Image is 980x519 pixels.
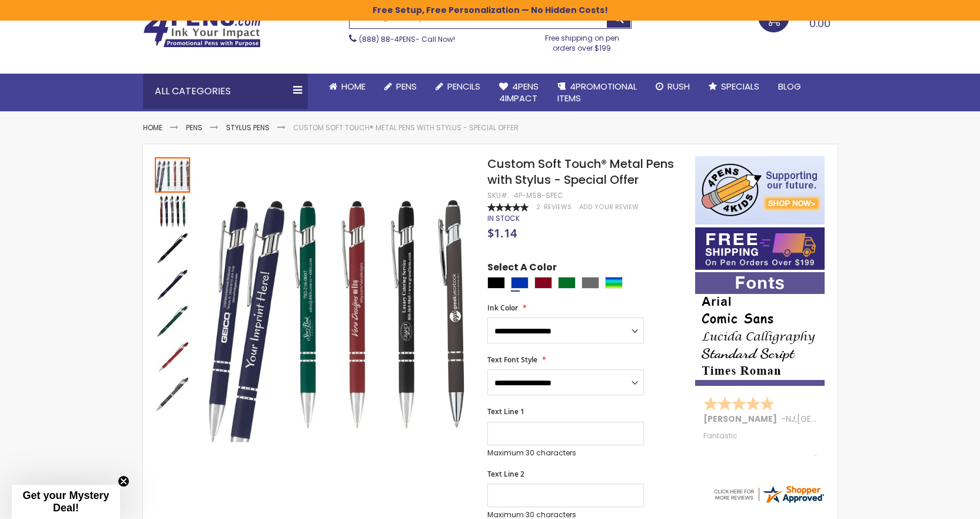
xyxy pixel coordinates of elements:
span: Ink Color [487,303,518,313]
a: 4PROMOTIONALITEMS [548,74,646,112]
div: Custom Soft Touch® Metal Pens with Stylus - Special Offer [155,302,191,339]
span: 4Pens 4impact [499,80,539,104]
div: Burgundy [534,277,552,289]
img: 4pens 4 kids [695,156,825,224]
div: Fantastic [703,432,818,457]
span: Text Line 1 [487,406,524,416]
span: Get your Mystery Deal! [22,490,109,514]
a: Specials [699,74,769,100]
div: Custom Soft Touch® Metal Pens with Stylus - Special Offer [155,229,191,266]
a: 2 Reviews [536,203,573,211]
a: 4pens.com certificate URL [712,497,825,507]
div: 4P-MS8-SPEC [514,191,563,200]
span: Select A Color [487,261,557,277]
div: Green [558,277,576,289]
div: Grey [582,277,599,289]
span: Text Font Style [487,355,537,365]
div: Get your Mystery Deal!Close teaser [12,485,120,519]
img: Free shipping on orders over $199 [695,227,825,270]
div: Assorted [605,277,623,289]
p: Maximum 30 characters [487,448,644,458]
img: Custom Soft Touch® Metal Pens with Stylus - Special Offer [155,303,190,339]
img: Custom Soft Touch® Metal Pens with Stylus - Special Offer [155,267,190,302]
div: Custom Soft Touch® Metal Pens with Stylus - Special Offer [155,193,191,229]
span: 0.00 [809,16,830,31]
span: Blog [778,80,801,92]
div: Custom Soft Touch® Metal Pens with Stylus - Special Offer [155,266,191,302]
a: Blog [769,74,810,100]
div: Black [487,277,505,289]
img: 4Pens Custom Pens and Promotional Products [143,10,261,48]
span: [PERSON_NAME] [703,413,781,425]
span: Home [341,80,366,92]
a: Home [143,123,162,133]
span: 4PROMOTIONAL ITEMS [557,80,637,104]
a: Add Your Review [579,203,639,211]
a: Rush [646,74,699,100]
li: Custom Soft Touch® Metal Pens with Stylus - Special Offer [293,123,519,133]
div: Free shipping on pen orders over $199 [533,29,632,52]
span: 2 [536,203,540,211]
a: Pens [186,123,202,133]
span: Pencils [447,80,480,92]
span: Specials [721,80,759,92]
img: Custom Soft Touch® Metal Pens with Stylus - Special Offer [155,230,190,266]
strong: SKU [487,190,509,200]
a: 4Pens4impact [490,74,548,112]
span: Reviews [544,203,572,211]
div: All Categories [143,74,308,109]
span: Custom Soft Touch® Metal Pens with Stylus - Special Offer [487,156,674,188]
span: Text Line 2 [487,469,524,479]
img: font-personalization-examples [695,272,825,386]
div: 100% [487,203,529,211]
a: Pencils [426,74,490,100]
img: Custom Soft Touch® Metal Pens with Stylus - Special Offer [155,194,190,229]
span: Rush [667,80,690,92]
span: [GEOGRAPHIC_DATA] [797,413,883,425]
a: Pens [375,74,426,100]
img: Custom Soft Touch® Metal Pens with Stylus - Special Offer [155,376,190,412]
div: Availability [487,214,520,223]
div: Custom Soft Touch® Metal Pens with Stylus - Special Offer [155,339,191,375]
span: - Call Now! [359,34,455,44]
a: Home [320,74,375,100]
span: $1.14 [487,225,517,241]
img: Custom Soft Touch® Metal Pens with Stylus - Special Offer [155,340,190,375]
span: In stock [487,213,520,223]
button: Close teaser [118,475,129,487]
iframe: Google Customer Reviews [883,487,980,519]
div: Custom Soft Touch® Metal Pens with Stylus - Special Offer [155,156,191,193]
a: Stylus Pens [226,123,270,133]
span: NJ [786,413,795,425]
span: - , [781,413,883,425]
img: 4pens.com widget logo [712,484,825,505]
a: (888) 88-4PENS [359,34,416,44]
img: Custom Soft Touch® Metal Pens with Stylus - Special Offer [203,173,472,442]
div: Blue [511,277,529,289]
span: Pens [396,80,417,92]
div: Custom Soft Touch® Metal Pens with Stylus - Special Offer [155,375,190,412]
